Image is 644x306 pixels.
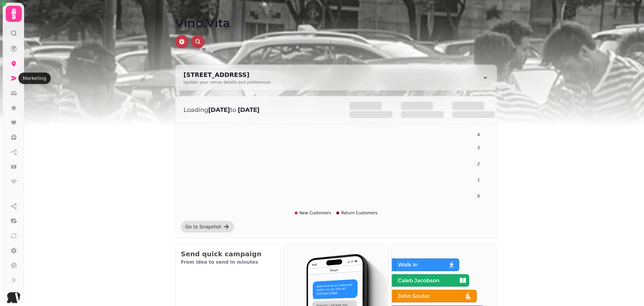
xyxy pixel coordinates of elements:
[477,145,480,150] tspan: 3
[181,249,275,259] h2: Send quick campaign
[208,106,230,114] strong: [DATE]
[336,210,377,216] div: Return Customers
[181,221,234,232] a: Go to Snapshot
[7,292,20,306] img: User avatar
[183,70,271,80] div: [STREET_ADDRESS]
[477,132,480,137] tspan: 4
[477,194,480,199] tspan: 0
[477,178,480,182] tspan: 1
[18,73,51,84] div: Marketing
[183,105,336,115] p: Loading to
[183,80,271,85] div: Update your venue details and preferences
[181,259,275,265] p: From idea to send in minutes
[185,223,221,230] div: Go to Snapshot
[238,106,260,114] strong: [DATE]
[295,210,331,216] div: New Customers
[477,162,480,166] tspan: 2
[6,292,22,306] button: User avatar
